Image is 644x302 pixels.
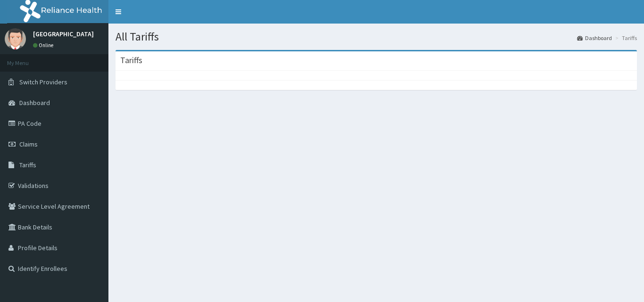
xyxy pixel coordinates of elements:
[19,161,36,169] span: Tariffs
[5,28,26,49] img: User Image
[19,98,50,107] span: Dashboard
[33,31,94,37] p: [GEOGRAPHIC_DATA]
[33,42,56,49] a: Online
[120,56,142,65] h3: Tariffs
[613,34,637,42] li: Tariffs
[116,31,637,43] h1: All Tariffs
[19,140,38,148] span: Claims
[19,78,67,86] span: Switch Providers
[577,34,612,42] a: Dashboard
